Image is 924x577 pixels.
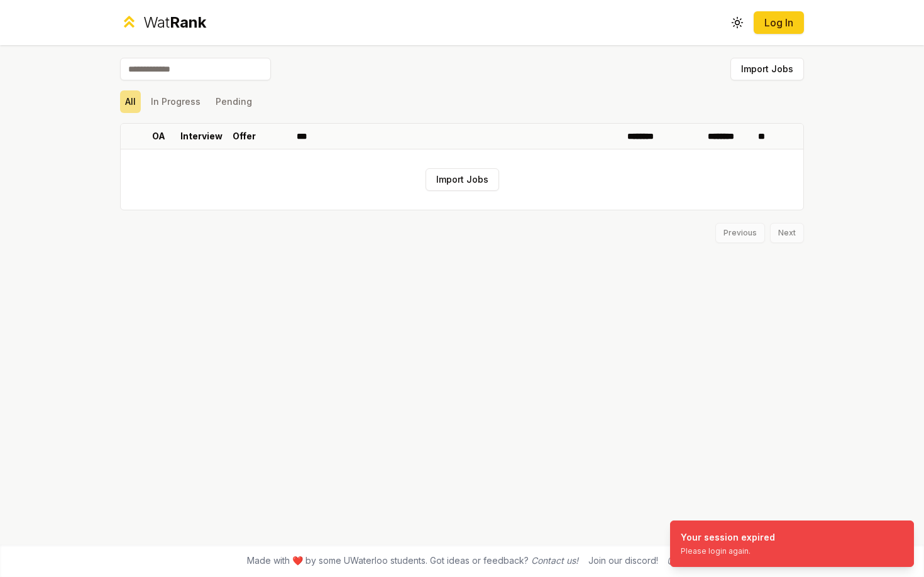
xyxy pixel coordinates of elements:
[247,554,578,567] span: Made with ❤️ by some UWaterloo students. Got ideas or feedback?
[764,15,794,30] a: Log In
[211,90,257,113] button: Pending
[754,11,804,34] button: Log In
[143,13,206,33] div: Wat
[681,546,775,556] div: Please login again.
[426,168,499,191] button: Import Jobs
[531,555,578,566] a: Contact us!
[120,13,206,33] a: WatRank
[233,130,256,143] p: Offer
[730,58,804,80] button: Import Jobs
[146,90,206,113] button: In Progress
[588,554,658,567] div: Join our discord!
[180,130,223,143] p: Interview
[681,531,775,544] div: Your session expired
[152,130,165,143] p: OA
[120,90,141,113] button: All
[170,13,206,31] span: Rank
